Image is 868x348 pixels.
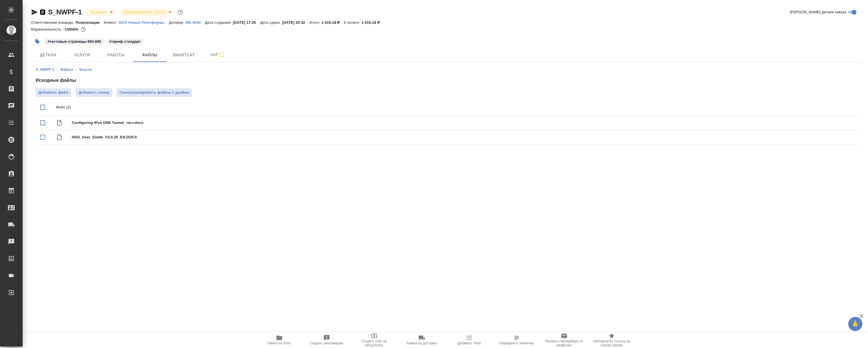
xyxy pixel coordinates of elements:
button: 184268.96 RUB; [80,26,87,33]
svg: Подписаться [218,51,225,58]
p: [DATE] 20:32 [282,20,309,25]
p: Маржинальность: [31,27,63,31]
p: #тариф стандарт [109,39,141,44]
p: Ответственная команда: [31,20,75,25]
p: 1 619,18 ₽ [322,20,344,25]
p: Договор: [169,20,185,25]
p: МБ-4540 [185,20,205,25]
div: В работе [119,8,173,16]
a: S_NWPF-1 [48,8,82,16]
span: Файлы [136,51,163,59]
li: ‹ [75,67,77,72]
a: S_NWPF-1 [36,67,55,72]
p: Файл (2) [56,104,853,110]
span: [PERSON_NAME] детали заказа [790,9,846,15]
p: Дата создания: [205,20,233,25]
a: ООО Новые Платформы [119,20,169,25]
a: Файлы [60,67,73,72]
button: Добавить тэг [31,35,44,48]
p: Итого: [309,20,321,25]
span: 🙏 [850,318,860,330]
p: [DATE] 17:25 [233,20,260,25]
p: Клиент: [104,20,118,25]
p: 1 619,18 ₽ [362,20,384,25]
button: [DEMOGRAPHIC_DATA] [122,10,166,15]
span: Добавить папку [79,90,109,95]
span: Детали [34,51,62,59]
a: МБ-4540 [185,20,205,25]
button: Синхронизировать файлы с драйва [117,88,192,97]
span: Configuring IPv4 GRE Tunnel_тест.docx [72,120,853,126]
span: тестовые страницы 683-685 [44,39,105,44]
p: -13556% [63,27,80,31]
div: В работе [86,8,115,16]
span: Чат [204,51,231,58]
nav: breadcrumb [36,67,857,72]
span: Синхронизировать файлы с драйва [120,90,189,95]
span: HOS_User_Guide_V3.0.20_EN.DOCX [72,134,853,140]
button: 🙏 [848,317,862,331]
button: Скопировать ссылку для ЯМессенджера [31,9,38,16]
p: ООО Новые Платформы [119,20,169,25]
p: Дата сдачи: [260,20,282,25]
li: ‹ [57,67,58,72]
button: В работе [89,10,108,15]
a: Source [79,67,92,72]
label: Добавить файл [36,88,71,97]
p: К оплате: [344,20,362,25]
span: Работы [102,51,129,59]
p: #тестовые страницы 683-685 [47,39,101,44]
h4: Исходные файлы [36,77,857,84]
button: Доп статусы указывают на важность/срочность заказа [177,8,184,16]
p: Локализация [75,20,104,25]
span: Услуги [68,51,96,59]
span: Добавить файл [38,90,68,95]
span: Smartcat [170,51,197,59]
button: Добавить папку [76,88,112,97]
button: Скопировать ссылку [39,9,46,16]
